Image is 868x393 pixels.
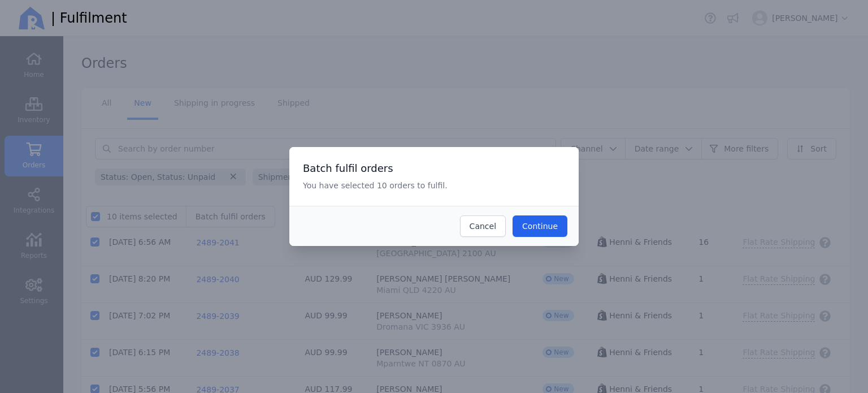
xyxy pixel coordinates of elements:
button: Cancel [460,215,506,237]
span: | Fulfilment [51,9,127,27]
span: Continue [522,222,558,231]
span: Cancel [470,222,496,231]
p: You have selected 10 orders to fulfil. [303,179,448,192]
h2: Batch fulfil orders [303,161,448,176]
button: Continue [513,215,567,237]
